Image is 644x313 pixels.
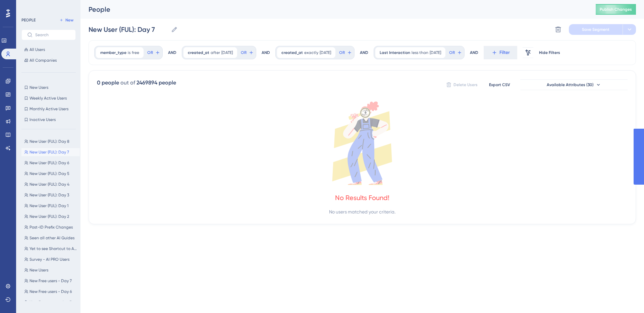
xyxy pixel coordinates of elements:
[21,83,76,91] button: New Users
[120,79,135,87] div: out of
[30,203,68,208] span: New User (FUL): Day 1
[30,85,48,90] span: New Users
[449,50,455,55] span: OR
[21,234,80,242] button: Seen all other AI Guides
[430,50,441,55] span: [DATE]
[281,50,303,55] span: created_at
[30,246,77,251] span: Yet to see Shortcut to AI Additional Instructions guide
[520,79,628,90] button: Available Attributes (30)
[168,46,176,59] div: AND
[360,46,368,59] div: AND
[262,46,270,59] div: AND
[21,212,80,221] button: New User (FUL): Day 2
[65,17,73,23] span: New
[445,79,479,90] button: Delete Users
[21,191,80,199] button: New User (FUL): Day 3
[21,288,80,296] button: New Free users - Day 6
[30,300,72,305] span: New Free users - day 5
[30,106,68,112] span: Monthly Active Users
[335,193,389,202] div: No Results Found!
[137,79,176,87] div: 2469894 people
[30,225,73,230] span: Post-ID Prefix Changes
[448,47,463,58] button: OR
[412,50,428,55] span: less than
[100,50,126,55] span: member_type
[89,5,579,14] div: People
[30,58,57,63] span: All Companies
[221,50,233,55] span: [DATE]
[35,33,70,37] input: Search
[241,50,247,55] span: OR
[21,298,80,306] button: New Free users - day 5
[30,139,69,144] span: New User (FUL): Day 8
[21,137,80,145] button: New User (FUL): Day 8
[97,79,119,87] div: 0 people
[147,50,153,55] span: OR
[21,180,80,188] button: New User (FUL): Day 4
[21,94,76,102] button: Weekly Active Users
[30,235,74,241] span: Seen all other AI Guides
[21,105,76,113] button: Monthly Active Users
[21,170,80,178] button: New User (FUL): Day 5
[569,24,623,35] button: Save Segment
[539,47,560,58] button: Hide Filters
[188,50,209,55] span: created_at
[338,47,353,58] button: OR
[30,182,69,187] span: New User (FUL): Day 4
[21,266,80,274] button: New Users
[21,46,76,54] button: All Users
[21,202,80,210] button: New User (FUL): Day 1
[499,49,510,57] span: Filter
[539,50,560,55] span: Hide Filters
[30,117,56,122] span: Inactive Users
[304,50,318,55] span: exactly
[21,277,80,285] button: New Free users - Day 7
[30,149,69,155] span: New User (FUL): Day 7
[30,160,69,166] span: New User (FUL): Day 6
[582,27,609,32] span: Save Segment
[30,267,48,273] span: New Users
[596,4,636,15] button: Publish Changes
[547,82,594,87] span: Available Attributes (30)
[240,47,255,58] button: OR
[380,50,410,55] span: Last Interaction
[57,16,76,24] button: New
[146,47,161,58] button: OR
[21,17,36,23] div: PEOPLE
[483,79,516,90] button: Export CSV
[21,223,80,231] button: Post-ID Prefix Changes
[339,50,345,55] span: OR
[489,82,510,87] span: Export CSV
[128,50,130,55] span: is
[30,214,69,219] span: New User (FUL): Day 2
[21,56,76,64] button: All Companies
[21,116,76,124] button: Inactive Users
[329,208,395,216] div: No users matched your criteria.
[30,96,67,101] span: Weekly Active Users
[30,47,45,52] span: All Users
[453,82,478,87] span: Delete Users
[89,25,168,34] input: Segment Name
[30,257,69,262] span: Survey - AI PRO Users
[484,46,517,59] button: Filter
[30,289,72,294] span: New Free users - Day 6
[211,50,220,55] span: after
[30,192,69,198] span: New User (FUL): Day 3
[21,148,80,156] button: New User (FUL): Day 7
[21,159,80,167] button: New User (FUL): Day 6
[320,50,331,55] span: [DATE]
[470,46,478,59] div: AND
[30,278,72,284] span: New Free users - Day 7
[132,50,139,55] span: free
[30,171,69,176] span: New User (FUL): Day 5
[616,287,636,307] iframe: UserGuiding AI Assistant Launcher
[21,245,80,253] button: Yet to see Shortcut to AI Additional Instructions guide
[21,255,80,263] button: Survey - AI PRO Users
